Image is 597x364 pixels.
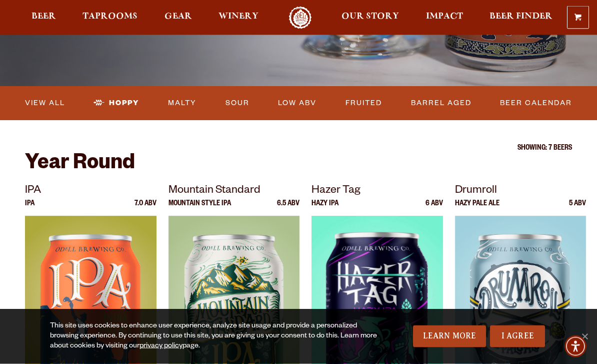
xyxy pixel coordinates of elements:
[82,13,137,21] span: Taprooms
[21,92,69,115] a: View All
[426,13,463,21] span: Impact
[274,92,320,115] a: Low ABV
[335,7,405,29] a: Our Story
[341,13,399,21] span: Our Story
[25,200,34,216] p: IPA
[311,200,338,216] p: Hazy IPA
[281,7,319,29] a: Odell Home
[25,153,572,177] h2: Year Round
[139,342,182,350] a: privacy policy
[134,200,156,216] p: 7.0 ABV
[419,7,469,29] a: Impact
[455,182,586,200] p: Drumroll
[168,182,300,200] p: Mountain Standard
[483,7,559,29] a: Beer Finder
[25,145,572,153] p: Showing: 7 Beers
[277,200,299,216] p: 6.5 ABV
[31,13,56,21] span: Beer
[212,7,265,29] a: Winery
[50,321,378,351] div: This site uses cookies to enhance user experience, analyze site usage and provide a personalized ...
[455,200,499,216] p: Hazy Pale Ale
[490,325,545,347] a: I Agree
[425,200,443,216] p: 6 ABV
[496,92,576,115] a: Beer Calendar
[569,200,586,216] p: 5 ABV
[221,92,253,115] a: Sour
[341,92,386,115] a: Fruited
[564,335,586,357] div: Accessibility Menu
[489,13,552,21] span: Beer Finder
[25,182,156,200] p: IPA
[158,7,198,29] a: Gear
[89,92,143,115] a: Hoppy
[407,92,475,115] a: Barrel Aged
[413,325,486,347] a: Learn More
[25,7,62,29] a: Beer
[168,200,231,216] p: Mountain Style IPA
[164,92,200,115] a: Malty
[164,13,192,21] span: Gear
[76,7,144,29] a: Taprooms
[218,13,258,21] span: Winery
[311,182,443,200] p: Hazer Tag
